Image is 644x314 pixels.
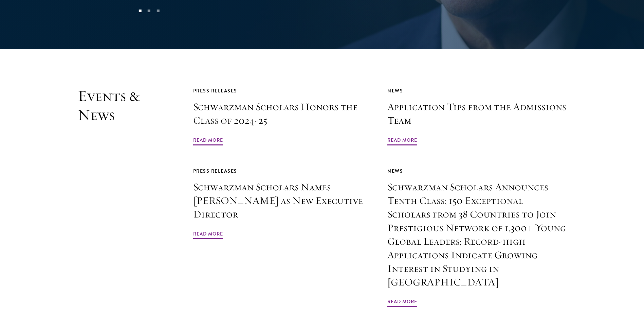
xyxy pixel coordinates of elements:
[193,180,372,221] h3: Schwarzman Scholars Names [PERSON_NAME] as New Executive Director
[193,87,372,95] div: Press Releases
[145,6,153,15] button: 2 of 3
[193,167,372,240] a: Press Releases Schwarzman Scholars Names [PERSON_NAME] as New Executive Director Read More
[387,100,567,127] h3: Application Tips from the Admissions Team
[387,136,417,146] span: Read More
[193,100,372,127] h3: Schwarzman Scholars Honors the Class of 2024-25
[135,6,144,15] button: 1 of 3
[153,6,162,15] button: 3 of 3
[387,167,567,175] div: News
[193,136,223,146] span: Read More
[387,180,567,289] h3: Schwarzman Scholars Announces Tenth Class; 150 Exceptional Scholars from 38 Countries to Join Pre...
[387,167,567,308] a: News Schwarzman Scholars Announces Tenth Class; 150 Exceptional Scholars from 38 Countries to Joi...
[78,87,159,308] h2: Events & News
[387,87,567,95] div: News
[193,87,372,146] a: Press Releases Schwarzman Scholars Honors the Class of 2024-25 Read More
[193,230,223,240] span: Read More
[193,167,372,175] div: Press Releases
[387,87,567,146] a: News Application Tips from the Admissions Team Read More
[387,297,417,308] span: Read More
